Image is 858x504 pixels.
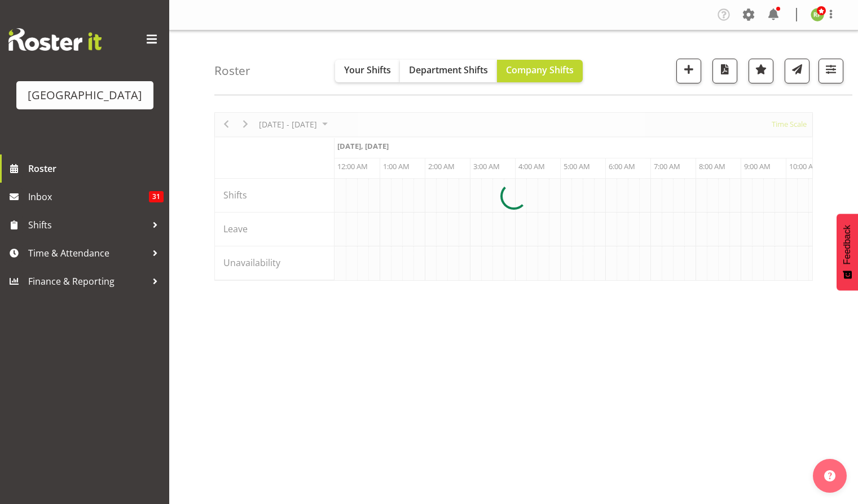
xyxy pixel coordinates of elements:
span: Your Shifts [344,64,391,76]
img: help-xxl-2.png [824,470,835,481]
button: Company Shifts [497,60,583,82]
span: Company Shifts [506,64,574,76]
button: Feedback - Show survey [837,214,858,290]
span: Inbox [28,188,149,205]
button: Filter Shifts [819,59,843,83]
h4: Roster [214,64,250,77]
img: richard-freeman9074.jpg [811,8,824,21]
span: Feedback [842,225,852,264]
span: 31 [149,191,164,202]
span: Time & Attendance [28,245,147,262]
button: Send a list of all shifts for the selected filtered period to all rostered employees. [785,59,809,83]
button: Your Shifts [335,60,400,82]
span: Shifts [28,216,147,233]
button: Download a PDF of the roster according to the set date range. [712,59,737,83]
button: Highlight an important date within the roster. [749,59,773,83]
img: Rosterit website logo [8,28,102,51]
span: Finance & Reporting [28,273,147,290]
span: Department Shifts [409,64,488,76]
div: [GEOGRAPHIC_DATA] [28,87,142,104]
span: Roster [28,160,164,177]
button: Department Shifts [400,60,497,82]
button: Add a new shift [676,59,701,83]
